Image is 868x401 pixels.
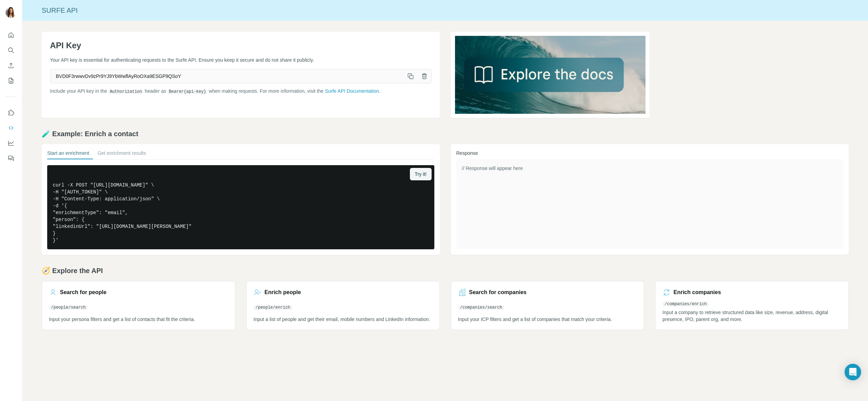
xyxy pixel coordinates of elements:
p: Your API key is essential for authenticating requests to the Surfe API. Ensure you keep it secure... [50,57,432,63]
div: Open Intercom Messenger [845,364,861,380]
code: Bearer {api-key} [167,89,207,94]
button: Search [6,44,17,57]
h2: 🧭 Explore the API [42,266,849,275]
p: Input your persona filters and get a list of contacts that fit the criteria. [49,316,228,323]
button: Enrich CSV [6,59,17,72]
p: Include your API key in the header as when making requests. For more information, visit the . [50,88,432,95]
p: Input a list of people and get their email, mobile numbers and LinkedIn information. [254,316,433,323]
a: Search for companies/companies/searchInput your ICP filters and get a list of companies that matc... [451,281,644,330]
p: Input your ICP filters and get a list of companies that match your criteria. [458,316,637,323]
p: Input a company to retrieve structured data like size, revenue, address, digital presence, IPO, p... [662,309,841,323]
h3: Search for companies [469,288,527,297]
h2: 🧪 Example: Enrich a contact [42,129,849,139]
code: /companies/enrich [662,302,709,307]
img: Avatar [6,7,17,18]
button: Try it! [410,168,431,180]
button: Dashboard [6,137,17,149]
h3: Search for people [60,288,106,297]
button: Start an enrichment [47,150,89,159]
span: // Response will appear here [462,166,523,171]
h1: API Key [50,40,432,51]
h3: Response [456,150,844,157]
button: Quick start [6,29,17,41]
code: /people/search [49,305,88,310]
h3: Enrich companies [673,288,721,297]
button: Get enrichment results [97,150,146,159]
button: Feedback [6,152,17,164]
button: My lists [6,74,17,87]
button: Use Surfe on LinkedIn [6,107,17,119]
a: Enrich people/people/enrichInput a list of people and get their email, mobile numbers and LinkedI... [246,281,440,330]
a: Enrich companies/companies/enrichInput a company to retrieve structured data like size, revenue, ... [655,281,849,330]
h3: Enrich people [265,288,301,297]
span: BVD0F3rwwvDv9zPr9YJ9YbWwflAyRoOXa9ESGP9QSoY [50,70,404,82]
pre: curl -X POST "[URL][DOMAIN_NAME]" \ -H "[AUTH_TOKEN]" \ -H "Content-Type: application/json" \ -d ... [47,165,434,249]
button: Use Surfe API [6,122,17,134]
a: Surfe API Documentation [325,88,379,94]
code: /companies/search [458,305,504,310]
code: /people/enrich [254,305,292,310]
span: Try it! [415,171,426,178]
div: Surfe API [22,6,868,15]
code: Authorization [108,89,144,94]
a: Search for people/people/searchInput your persona filters and get a list of contacts that fit the... [42,281,235,330]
